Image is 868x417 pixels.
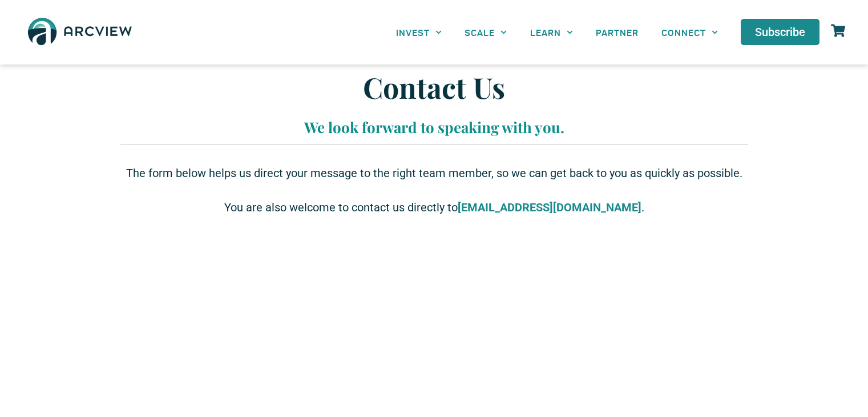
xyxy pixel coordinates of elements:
[385,19,453,45] a: INVEST
[650,19,729,45] a: CONNECT
[741,19,819,45] a: Subscribe
[126,70,742,105] h1: Contact Us
[126,166,742,180] span: The form below helps us direct your message to the right team member, so we can get back to you a...
[584,19,650,45] a: PARTNER
[519,19,584,45] a: LEARN
[23,11,137,53] img: The Arcview Group
[453,19,518,45] a: SCALE
[385,19,729,45] nav: Menu
[126,199,742,216] p: You are also welcome to contact us directly to .
[458,201,641,216] a: [EMAIL_ADDRESS][DOMAIN_NAME]
[126,116,742,138] p: We look forward to speaking with you.
[458,201,641,214] strong: [EMAIL_ADDRESS][DOMAIN_NAME]
[755,26,805,38] span: Subscribe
